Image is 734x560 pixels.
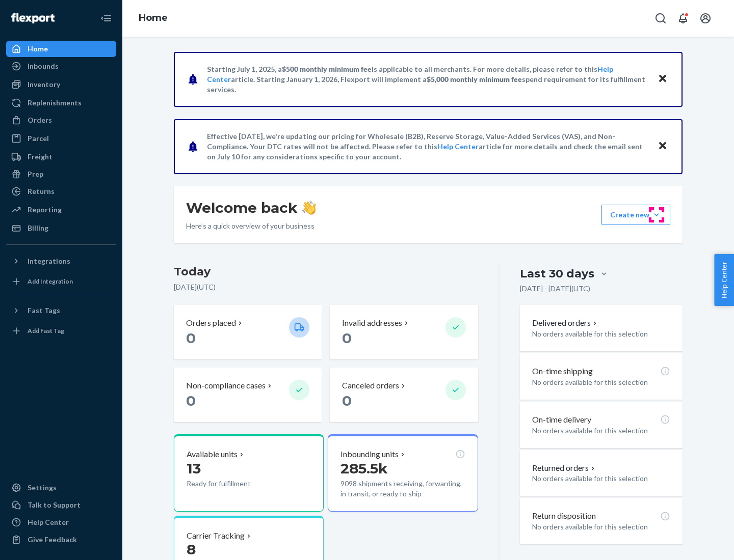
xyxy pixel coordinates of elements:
[532,329,670,339] p: No orders available for this selection
[6,480,116,496] a: Settings
[532,317,599,329] button: Delivered orders
[187,530,245,542] p: Carrier Tracking
[437,142,479,151] a: Help Center
[342,317,402,329] p: Invalid addresses
[6,273,116,290] a: Add Integration
[330,368,478,422] button: Canceled orders 0
[532,522,670,532] p: No orders available for this selection
[174,264,478,280] h3: Today
[340,449,399,460] p: Inbounding units
[6,112,116,128] a: Orders
[28,277,73,286] div: Add Integration
[186,392,196,409] span: 0
[342,380,399,391] p: Canceled orders
[520,284,590,294] p: [DATE] - [DATE] ( UTC )
[187,479,281,489] p: Ready for fulfillment
[174,434,324,512] button: Available units13Ready for fulfillment
[207,64,648,95] p: Starting July 1, 2025, a is applicable to all merchants. For more details, please refer to this a...
[130,4,176,33] ol: breadcrumbs
[6,130,116,147] a: Parcel
[673,8,693,29] button: Open notifications
[187,460,201,477] span: 13
[6,220,116,236] a: Billing
[532,414,591,426] p: On-time delivery
[427,75,522,83] span: $5,000 monthly minimum fee
[6,183,116,200] a: Returns
[6,531,116,548] button: Give Feedback
[532,366,593,377] p: On-time shipping
[186,329,196,347] span: 0
[28,205,62,215] div: Reporting
[28,326,64,335] div: Add Fast Tag
[6,497,116,513] a: Talk to Support
[28,98,82,108] div: Replenishments
[96,8,116,29] button: Close Navigation
[186,380,266,391] p: Non-compliance cases
[174,305,322,359] button: Orders placed 0
[28,256,70,266] div: Integrations
[330,305,478,359] button: Invalid addresses 0
[532,377,670,387] p: No orders available for this selection
[6,202,116,218] a: Reporting
[28,500,81,510] div: Talk to Support
[6,95,116,111] a: Replenishments
[650,8,671,29] button: Open Search Box
[342,392,352,409] span: 0
[28,152,53,162] div: Freight
[340,460,388,477] span: 285.5k
[28,186,55,197] div: Returns
[6,149,116,165] a: Freight
[28,133,49,144] div: Parcel
[186,221,316,231] p: Here’s a quick overview of your business
[6,323,116,339] a: Add Fast Tag
[28,305,60,316] div: Fast Tags
[695,8,716,29] button: Open account menu
[28,61,59,71] div: Inbounds
[656,139,669,154] button: Close
[207,131,648,162] p: Effective [DATE], we're updating our pricing for Wholesale (B2B), Reserve Storage, Value-Added Se...
[28,483,57,493] div: Settings
[187,541,196,558] span: 8
[714,254,734,306] button: Help Center
[601,205,670,225] button: Create new
[187,449,238,460] p: Available units
[532,426,670,436] p: No orders available for this selection
[6,58,116,74] a: Inbounds
[186,199,316,217] h1: Welcome back
[340,479,465,499] p: 9098 shipments receiving, forwarding, in transit, or ready to ship
[186,317,236,329] p: Orders placed
[28,79,60,90] div: Inventory
[532,473,670,484] p: No orders available for this selection
[282,65,372,73] span: $500 monthly minimum fee
[28,535,77,545] div: Give Feedback
[328,434,478,512] button: Inbounding units285.5k9098 shipments receiving, forwarding, in transit, or ready to ship
[28,223,48,233] div: Billing
[532,462,597,474] button: Returned orders
[6,302,116,319] button: Fast Tags
[28,169,43,179] div: Prep
[342,329,352,347] span: 0
[520,266,594,282] div: Last 30 days
[656,72,669,87] button: Close
[28,517,69,527] div: Help Center
[6,514,116,530] a: Help Center
[28,44,48,54] div: Home
[6,76,116,93] a: Inventory
[11,13,55,23] img: Flexport logo
[6,253,116,269] button: Integrations
[302,201,316,215] img: hand-wave emoji
[6,41,116,57] a: Home
[174,282,478,292] p: [DATE] ( UTC )
[174,368,322,422] button: Non-compliance cases 0
[28,115,52,125] div: Orders
[6,166,116,182] a: Prep
[532,510,596,522] p: Return disposition
[139,12,168,23] a: Home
